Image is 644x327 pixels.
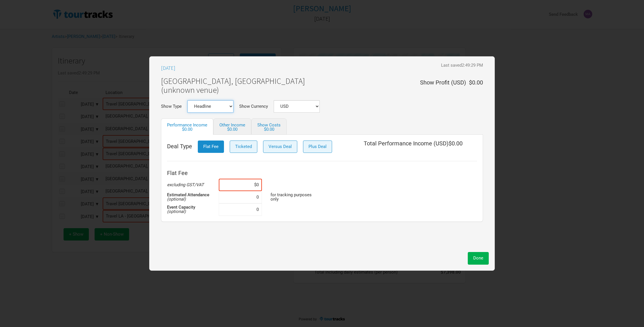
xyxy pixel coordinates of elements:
[364,141,463,155] div: Total Performance Income ( USD ) $0.00
[219,127,245,132] div: $0.00
[161,118,213,135] a: Performance Income$0.00
[213,118,251,135] a: Other Income$0.00
[441,63,483,68] div: Last saved 2:49:29 PM
[167,197,186,202] em: (optional)
[161,65,175,71] h3: [DATE]
[230,141,257,153] button: Ticketed
[167,205,195,210] strong: Event Capacity
[468,252,489,264] button: Done
[167,209,186,214] em: (optional)
[257,127,281,132] div: $0.00
[271,191,322,203] td: for tracking purposes only
[198,141,224,153] button: Flat Fee
[466,80,483,92] div: $0.00
[473,255,483,261] span: Done
[167,182,204,187] em: excluding GST/VAT
[167,192,209,197] strong: Estimated Attendance
[269,144,292,149] span: Versus Deal
[161,104,182,109] label: Show Type
[263,141,297,153] button: Versus Deal
[235,144,252,149] span: Ticketed
[203,144,218,149] span: Flat Fee
[251,118,287,135] a: Show Costs$0.00
[161,77,305,95] h1: [GEOGRAPHIC_DATA], [GEOGRAPHIC_DATA] (unknown venue)
[420,80,466,85] div: Show Profit ( USD )
[303,141,332,153] button: Plus Deal
[167,143,192,149] span: Deal Type
[239,104,268,109] label: Show Currency
[167,167,219,179] th: Flat Fee
[308,144,327,149] span: Plus Deal
[167,127,207,132] div: $0.00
